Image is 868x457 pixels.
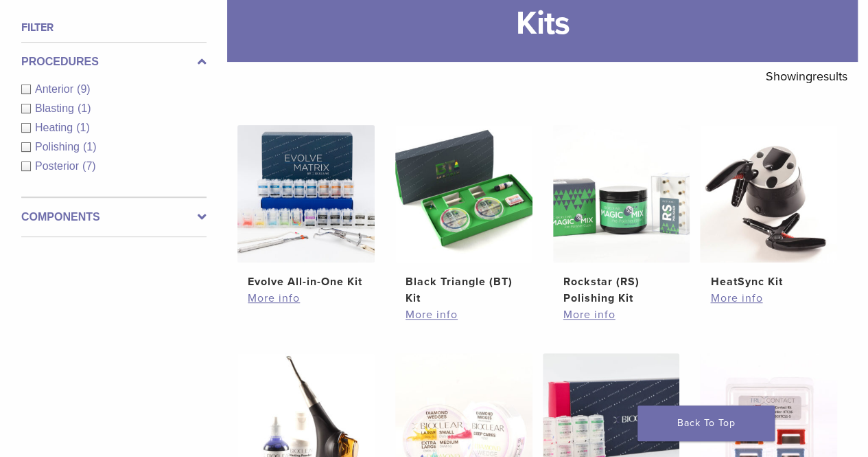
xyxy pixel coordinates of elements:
[35,102,78,114] span: Blasting
[406,274,522,306] h2: Black Triangle (BT) Kit
[76,122,90,133] span: (1)
[637,405,775,441] a: Back To Top
[237,125,375,263] img: Evolve All-in-One Kit
[710,274,827,290] h2: HeatSync Kit
[35,122,76,133] span: Heating
[21,19,207,36] h4: Filter
[563,306,680,323] a: More info
[710,290,827,306] a: More info
[78,102,91,114] span: (1)
[395,125,532,306] a: Black Triangle (BT) KitBlack Triangle (BT) Kit
[237,125,375,290] a: Evolve All-in-One KitEvolve All-in-One Kit
[700,125,837,263] img: HeatSync Kit
[35,141,83,153] span: Polishing
[35,83,77,95] span: Anterior
[395,125,532,263] img: Black Triangle (BT) Kit
[248,274,364,290] h2: Evolve All-in-One Kit
[563,274,680,306] h2: Rockstar (RS) Polishing Kit
[766,62,847,91] p: Showing results
[406,306,522,323] a: More info
[35,160,82,172] span: Posterior
[553,125,690,263] img: Rockstar (RS) Polishing Kit
[83,141,97,153] span: (1)
[82,160,96,172] span: (7)
[21,54,207,70] label: Procedures
[248,290,364,306] a: More info
[21,209,207,225] label: Components
[77,83,91,95] span: (9)
[700,125,837,290] a: HeatSync KitHeatSync Kit
[553,125,690,306] a: Rockstar (RS) Polishing KitRockstar (RS) Polishing Kit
